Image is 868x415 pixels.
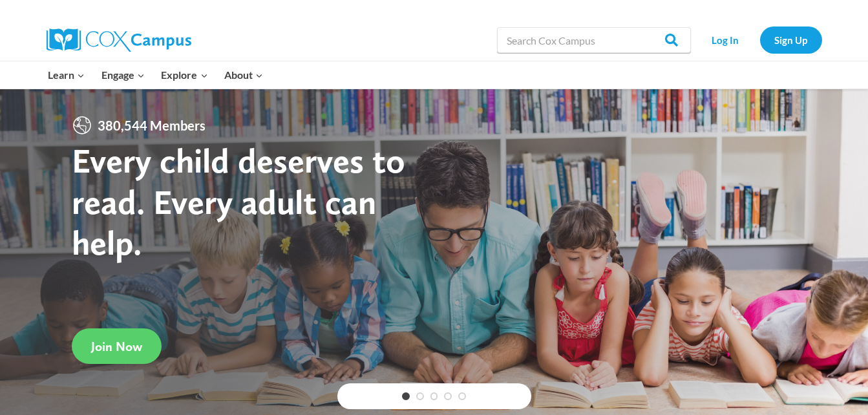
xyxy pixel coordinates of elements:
a: 3 [430,392,438,400]
a: Sign Up [760,27,822,53]
a: 5 [458,392,466,400]
a: 4 [444,392,452,400]
span: Explore [161,67,207,83]
span: Learn [48,67,85,83]
a: 1 [402,392,410,400]
strong: Every child deserves to read. Every adult can help. [72,140,405,263]
span: Engage [101,67,145,83]
input: Search Cox Campus [497,27,691,53]
a: Join Now [72,328,162,364]
nav: Primary Navigation [40,61,271,89]
span: Join Now [91,339,142,354]
nav: Secondary Navigation [697,27,822,53]
span: About [224,67,263,83]
a: 2 [416,392,424,400]
img: Cox Campus [47,28,191,52]
span: 380,544 Members [92,115,211,136]
a: Log In [697,27,754,53]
